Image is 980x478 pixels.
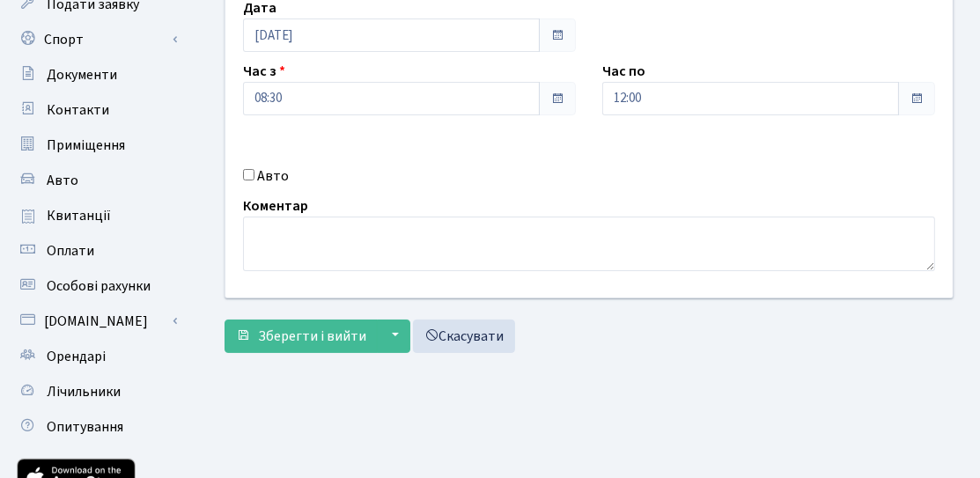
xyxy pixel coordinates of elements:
span: Орендарі [47,347,106,366]
label: Авто [257,165,289,187]
span: Авто [47,171,78,190]
a: Скасувати [413,320,515,353]
span: Лічильники [47,382,121,401]
a: Особові рахунки [9,268,185,304]
label: Коментар [243,195,308,217]
label: Час по [602,61,645,82]
span: Контакти [47,100,109,120]
span: Квитанції [47,206,111,225]
a: Квитанції [9,198,185,233]
a: Приміщення [9,128,185,163]
a: Спорт [9,22,185,57]
a: Оплати [9,233,185,268]
a: Документи [9,57,185,92]
a: Опитування [9,409,185,445]
span: Приміщення [47,136,125,155]
span: Оплати [47,241,94,261]
label: Час з [243,61,285,82]
span: Зберегти і вийти [258,327,366,346]
a: [DOMAIN_NAME] [9,304,185,339]
a: Лічильники [9,374,185,409]
a: Орендарі [9,339,185,374]
a: Контакти [9,92,185,128]
span: Документи [47,65,117,85]
span: Особові рахунки [47,276,151,296]
button: Зберегти і вийти [225,320,378,353]
a: Авто [9,163,185,198]
span: Опитування [47,417,123,437]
